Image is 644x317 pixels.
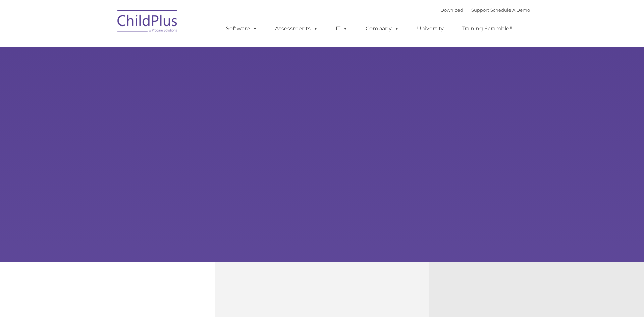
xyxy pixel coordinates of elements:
a: Training Scramble!! [455,22,519,35]
a: Download [440,7,463,13]
img: ChildPlus by Procare Solutions [114,5,181,39]
a: Company [359,22,406,35]
a: Schedule A Demo [490,7,530,13]
a: Support [471,7,489,13]
a: University [410,22,450,35]
a: Software [219,22,264,35]
font: | [440,7,530,13]
a: Assessments [268,22,325,35]
a: IT [329,22,355,35]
